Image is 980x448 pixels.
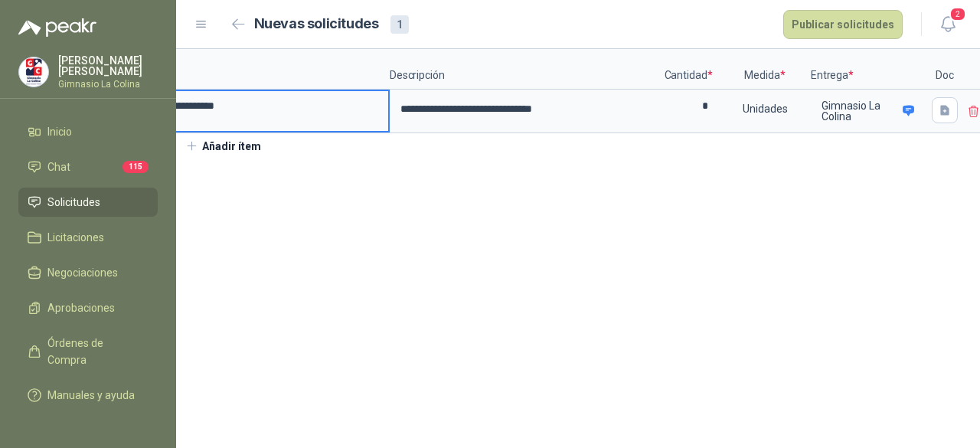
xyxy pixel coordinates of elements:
a: Inicio [18,117,158,146]
p: Doc [926,49,964,90]
a: Negociaciones [18,258,158,287]
button: Publicar solicitudes [783,10,903,39]
p: Gimnasio La Colina [822,100,897,122]
a: Órdenes de Compra [18,329,158,374]
span: Chat [47,159,70,175]
span: Negociaciones [47,264,118,281]
p: Medida [719,49,811,90]
span: Solicitudes [47,194,100,211]
a: Licitaciones [18,223,158,252]
a: Chat115 [18,152,158,181]
a: Manuales y ayuda [18,381,158,410]
span: Manuales y ayuda [47,387,135,404]
span: 115 [122,161,149,173]
p: Descripción [390,49,658,90]
span: Órdenes de Compra [47,335,143,368]
a: Solicitudes [18,188,158,217]
p: Producto [122,49,390,90]
span: Inicio [47,123,72,140]
div: Unidades [720,91,809,126]
h2: Nuevas solicitudes [254,13,379,35]
p: [PERSON_NAME] [PERSON_NAME] [58,55,158,77]
span: Licitaciones [47,229,104,246]
span: 2 [949,7,966,21]
span: Aprobaciones [47,299,115,316]
button: 2 [934,11,962,38]
img: Logo peakr [18,18,96,37]
p: Gimnasio La Colina [58,80,158,89]
p: Entrega [811,49,926,90]
img: Company Logo [19,57,48,87]
p: Cantidad [658,49,719,90]
div: 1 [390,15,409,34]
button: Añadir ítem [176,133,270,159]
a: Aprobaciones [18,293,158,322]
